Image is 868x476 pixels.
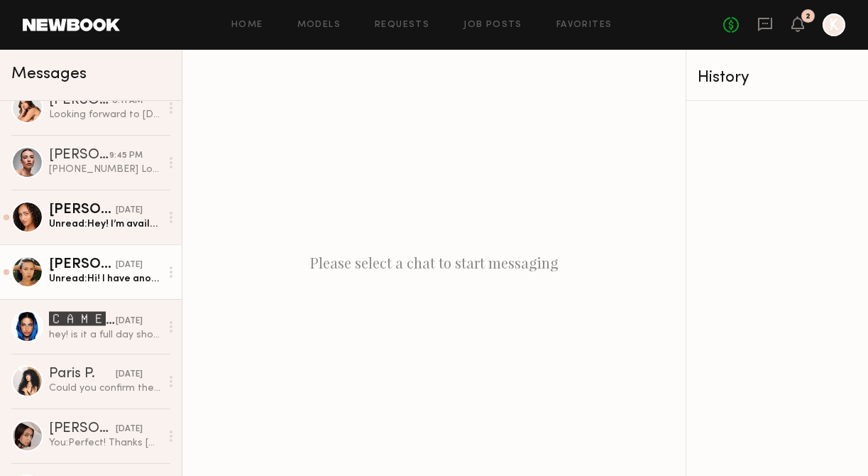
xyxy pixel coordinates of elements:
[463,21,522,30] a: Job Posts
[11,66,87,82] span: Messages
[116,204,143,217] div: [DATE]
[49,163,160,176] div: [PHONE_NUMBER] Looking forward to it!!
[49,382,160,395] div: Could you confirm the brands website or Instagram with me? I can’t seem to find it online!
[823,13,845,36] a: K
[49,367,116,382] div: Paris P.
[116,423,143,436] div: [DATE]
[49,272,160,286] div: Unread: Hi! I have another possible job lined up for [DATE] so wanted to see if you still want me...
[109,149,143,163] div: 9:45 PM
[49,108,160,121] div: Looking forward to [DATE]! Wondering if there’s room to get reimbursed for my nails for this shoo...
[375,21,429,30] a: Requests
[116,368,143,382] div: [DATE]
[116,315,143,328] div: [DATE]
[49,203,116,217] div: [PERSON_NAME]
[112,94,143,108] div: 8:11 AM
[49,328,160,342] div: hey! is it a full day shoot and what’s the rate?!
[49,311,116,328] div: 🅲🅰🅼🅴🆁🅾🅽 🆂.
[182,50,686,476] div: Please select a chat to start messaging
[49,436,160,450] div: You: Perfect! Thanks [PERSON_NAME], have a lovely day!
[297,21,341,30] a: Models
[806,13,811,21] div: 2
[49,94,112,108] div: [PERSON_NAME]
[231,21,263,30] a: Home
[49,217,160,231] div: Unread: Hey! I’m available!
[49,422,116,436] div: [PERSON_NAME]
[116,259,143,272] div: [DATE]
[49,258,116,272] div: [PERSON_NAME]
[556,21,612,30] a: Favorites
[698,70,857,86] div: History
[49,148,109,163] div: [PERSON_NAME]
